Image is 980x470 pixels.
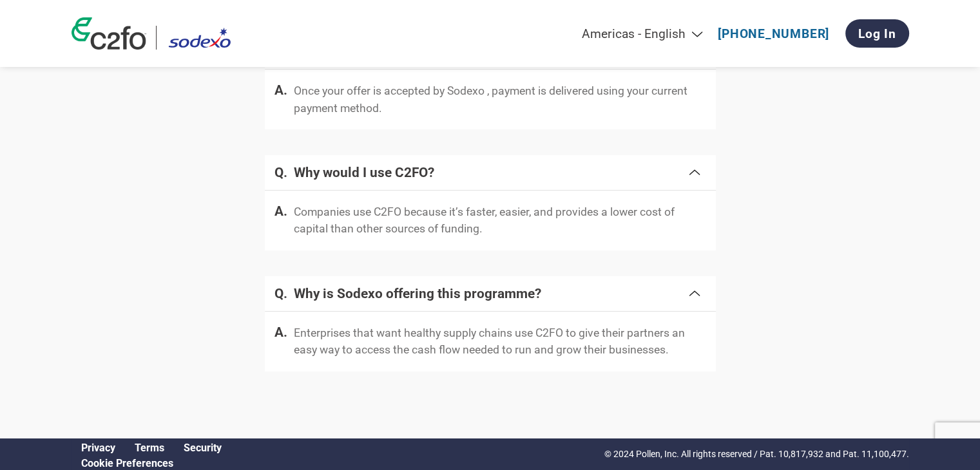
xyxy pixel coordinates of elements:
a: [PHONE_NUMBER] [718,26,829,41]
p: Enterprises that want healthy supply chains use C2FO to give their partners an easy way to access... [294,324,706,359]
a: Log In [845,19,909,48]
h4: Why would I use C2FO? [294,165,687,180]
p: Companies use C2FO because it’s faster, easier, and provides a lower cost of capital than other s... [294,203,706,238]
a: Security [184,442,222,454]
h4: Why is Sodexo offering this programme? [294,286,687,301]
div: Open Cookie Preferences Modal [72,457,231,469]
a: Cookie Preferences, opens a dedicated popup modal window [81,457,173,469]
p: © 2024 Pollen, Inc. All rights reserved / Pat. 10,817,932 and Pat. 11,100,477. [604,447,909,461]
img: c2fo logo [72,17,146,50]
img: Sodexo [166,26,233,50]
a: Terms [135,442,164,454]
p: Once your offer is accepted by Sodexo , payment is delivered using your current payment method. [294,82,706,117]
a: Privacy [81,442,115,454]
